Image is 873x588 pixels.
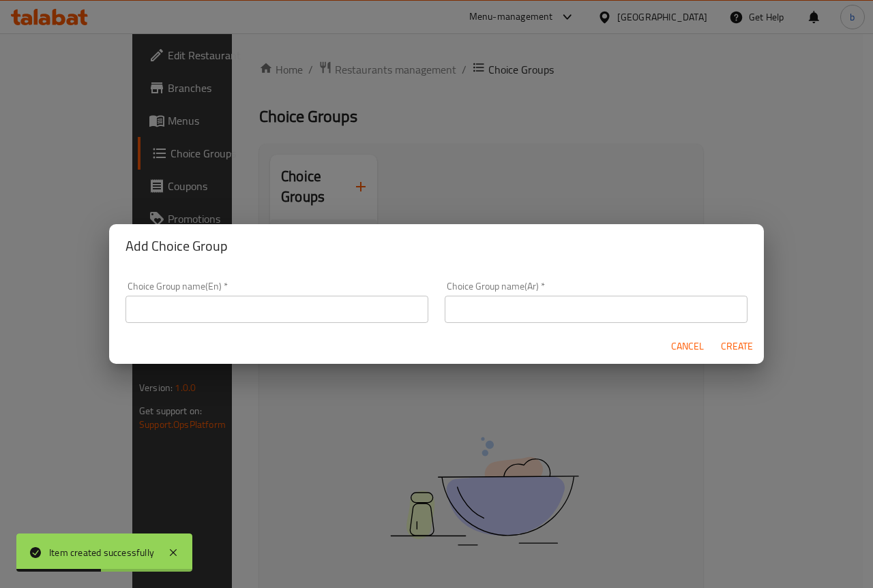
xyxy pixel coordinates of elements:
[720,338,753,355] span: Create
[715,334,758,359] button: Create
[666,334,709,359] button: Cancel
[125,235,748,257] h2: Add Choice Group
[445,296,748,323] input: Please enter Choice Group name(ar)
[49,545,154,560] div: Item created successfully
[125,296,428,323] input: Please enter Choice Group name(en)
[671,338,704,355] span: Cancel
